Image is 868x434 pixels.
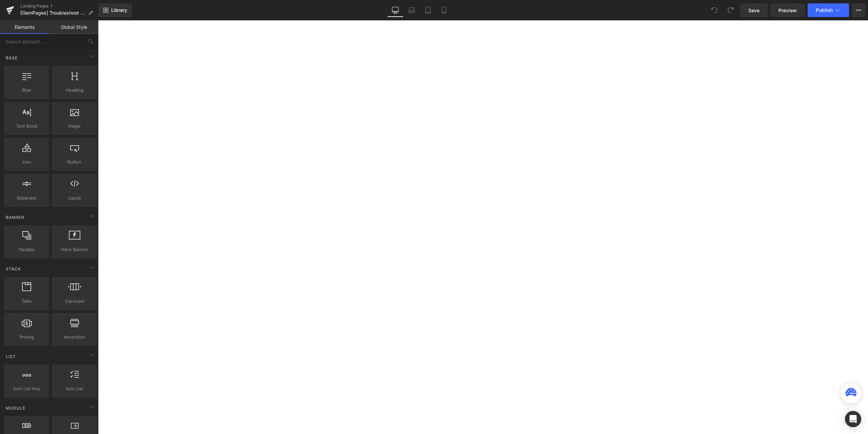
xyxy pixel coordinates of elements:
span: Icon List [54,385,95,392]
span: Carousel [54,298,95,305]
span: Stack [5,266,22,272]
a: Desktop [387,3,403,17]
a: New Library [98,3,132,17]
span: Icon List Hoz [6,385,47,392]
a: Global Style [49,20,98,34]
span: Image [54,122,95,130]
button: Publish [808,3,849,17]
span: Library [111,7,127,13]
span: Hero Banner [54,246,95,253]
div: Open Intercom Messenger [845,411,861,427]
span: Preview [778,7,797,14]
button: Undo [708,3,721,17]
a: Laptop [403,3,420,17]
span: Pricing [6,334,47,341]
span: Tabs [6,298,47,305]
a: Tablet [420,3,436,17]
span: Banner [5,214,25,221]
span: [GemPages] Troubleshoot Your FusionDock Max 2 [20,10,85,16]
span: Save [748,7,759,14]
a: Preview [770,3,805,17]
span: List [5,353,17,360]
span: Separator [6,194,47,202]
button: Redo [724,3,737,17]
span: Button [54,158,95,166]
span: Parallax [6,246,47,253]
a: Mobile [436,3,452,17]
span: Liquid [54,194,95,202]
span: Icon [6,158,47,166]
a: Landing Pages [20,3,98,9]
span: Module [5,405,26,411]
span: Accordion [54,334,95,341]
span: Text Block [6,122,47,130]
span: Publish [816,7,833,13]
span: Base [5,55,18,61]
span: Heading [54,87,95,94]
button: More [852,3,865,17]
span: Row [6,87,47,94]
